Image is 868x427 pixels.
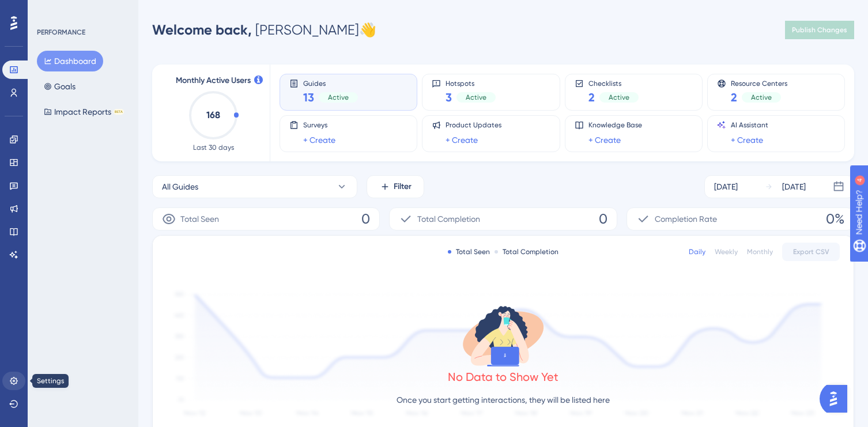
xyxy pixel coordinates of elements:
span: All Guides [162,180,198,194]
span: Hotspots [446,79,496,87]
span: Active [466,93,486,102]
span: Welcome back, [152,21,252,38]
div: [PERSON_NAME] 👋 [152,21,376,39]
div: [DATE] [714,180,738,194]
div: Daily [689,247,705,256]
div: No Data to Show Yet [448,369,558,385]
span: Active [751,93,772,102]
span: 0% [826,210,844,228]
span: Need Help? [27,3,72,17]
span: 0 [599,210,607,228]
p: Once you start getting interactions, they will be listed here [397,393,610,407]
div: Weekly [715,247,738,256]
div: 4 [80,6,84,15]
a: + Create [303,133,335,147]
span: 3 [446,89,452,105]
span: Active [609,93,629,102]
div: BETA [114,109,124,115]
span: Surveys [303,120,335,130]
button: Filter [367,175,424,198]
button: Impact ReportsBETA [37,101,131,122]
button: Dashboard [37,51,103,71]
span: Filter [394,180,412,194]
span: AI Assistant [731,120,768,130]
div: [DATE] [782,180,806,194]
iframe: UserGuiding AI Assistant Launcher [820,381,854,416]
text: 168 [206,109,220,120]
span: Publish Changes [792,25,847,35]
button: Goals [37,76,82,97]
span: Guides [303,79,358,87]
a: + Create [446,133,478,147]
span: 0 [361,210,370,228]
a: + Create [588,133,621,147]
span: Monthly Active Users [176,74,251,88]
button: Export CSV [782,243,840,261]
div: Monthly [747,247,773,256]
button: All Guides [152,175,357,198]
a: + Create [731,133,763,147]
span: Total Completion [417,212,480,226]
span: Completion Rate [655,212,717,226]
span: 13 [303,89,314,105]
div: Total Seen [448,247,490,256]
span: Knowledge Base [588,120,642,130]
span: Active [328,93,349,102]
span: Total Seen [180,212,219,226]
span: Product Updates [446,120,501,130]
span: Resource Centers [731,79,787,87]
button: Publish Changes [785,21,854,39]
span: Checklists [588,79,639,87]
div: PERFORMANCE [37,28,85,37]
span: Last 30 days [193,143,234,152]
div: Total Completion [495,247,558,256]
span: Export CSV [793,247,829,256]
span: 2 [588,89,595,105]
span: 2 [731,89,737,105]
